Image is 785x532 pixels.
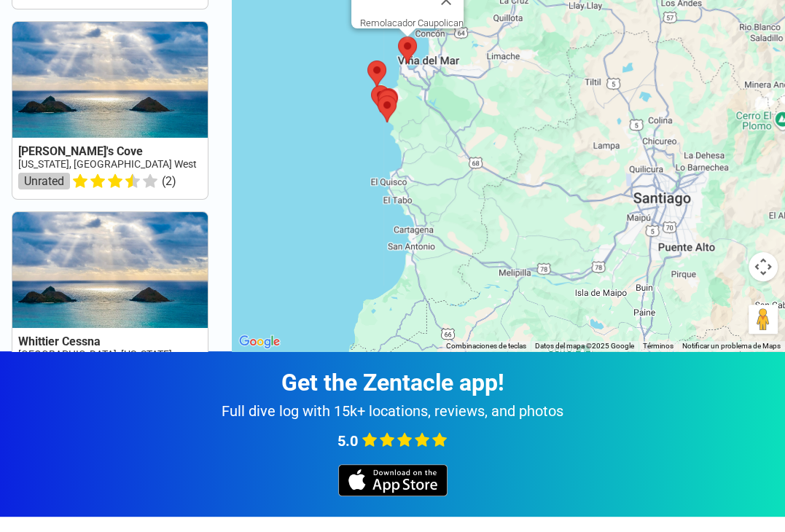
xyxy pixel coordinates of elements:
span: 5.0 [337,432,358,450]
a: iOS app store [338,485,448,499]
button: Combinaciones de teclas [446,341,526,351]
a: Notificar un problema de Maps [682,342,781,350]
div: Remolacador Caupolican [360,17,464,28]
div: Full dive log with 15k+ locations, reviews, and photos [17,402,768,420]
a: Abre esta zona en Google Maps (se abre en una nueva ventana) [235,332,284,351]
a: Términos (se abre en una nueva pestaña) [643,342,673,350]
button: Controles de visualización del mapa [749,252,778,281]
img: Google [235,332,284,351]
div: Get the Zentacle app! [17,369,768,396]
button: Arrastra al hombrecito al mapa para abrir Street View [749,305,778,334]
span: Datos del mapa ©2025 Google [535,342,634,350]
img: iOS app store [338,464,448,496]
